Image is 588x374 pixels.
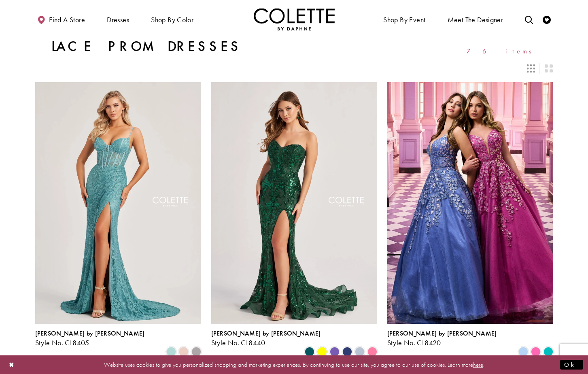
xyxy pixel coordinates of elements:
[355,347,365,357] i: Ice Blue
[105,8,131,30] span: Dresses
[387,330,497,347] div: Colette by Daphne Style No. CL8420
[211,329,321,338] span: [PERSON_NAME] by [PERSON_NAME]
[35,82,201,323] a: Visit Colette by Daphne Style No. CL8405 Page
[330,347,340,357] i: Violet
[254,8,335,30] img: Colette by Daphne
[179,347,189,357] i: Rose
[35,8,87,30] a: Find a store
[191,347,201,357] i: Smoke
[211,338,265,347] span: Style No. CL8440
[342,347,352,357] i: Navy Blue
[211,330,321,347] div: Colette by Daphne Style No. CL8440
[151,16,193,24] span: Shop by color
[383,16,425,24] span: Shop By Event
[543,347,553,357] i: Jade
[560,359,583,370] button: Submit Dialog
[107,16,129,24] span: Dresses
[35,329,145,338] span: [PERSON_NAME] by [PERSON_NAME]
[166,347,176,357] i: Sea Glass
[5,357,19,372] button: Close Dialog
[531,347,541,357] i: Pink
[467,48,537,55] span: 76 items
[35,330,145,347] div: Colette by Daphne Style No. CL8405
[30,59,558,77] div: Layout Controls
[387,329,497,338] span: [PERSON_NAME] by [PERSON_NAME]
[527,64,535,72] span: Switch layout to 3 columns
[473,360,483,368] a: here
[317,347,327,357] i: Yellow
[381,8,427,30] span: Shop By Event
[518,347,528,357] i: Periwinkle
[149,8,195,30] span: Shop by color
[51,38,242,55] h1: Lace Prom Dresses
[523,8,535,30] a: Toggle search
[387,82,553,323] a: Visit Colette by Daphne Style No. CL8420 Page
[387,338,441,347] span: Style No. CL8420
[305,347,314,357] i: Spruce
[254,8,335,30] a: Visit Home Page
[58,359,530,370] p: Website uses cookies to give you personalized shopping and marketing experiences. By continuing t...
[545,64,553,72] span: Switch layout to 2 columns
[541,8,553,30] a: Check Wishlist
[367,347,377,357] i: Cotton Candy
[211,82,377,323] a: Visit Colette by Daphne Style No. CL8440 Page
[49,16,85,24] span: Find a store
[446,8,505,30] a: Meet the designer
[35,338,89,347] span: Style No. CL8405
[448,16,503,24] span: Meet the designer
